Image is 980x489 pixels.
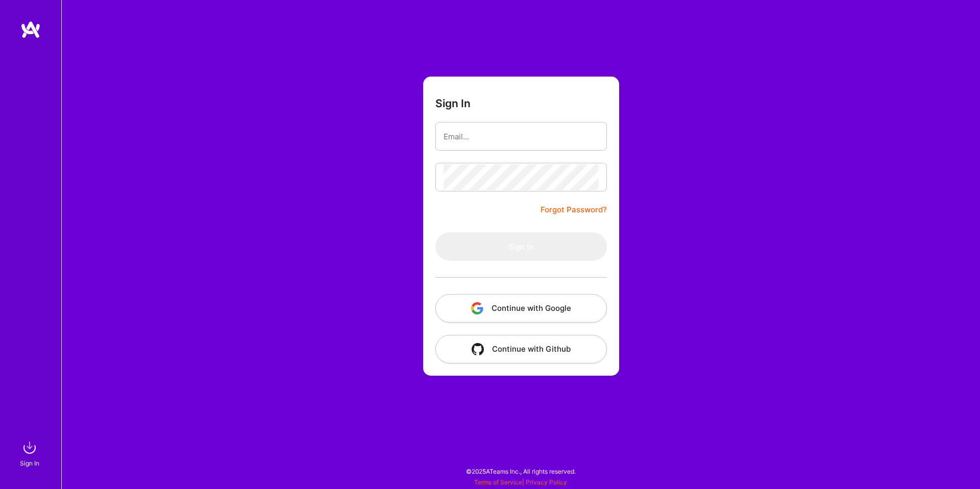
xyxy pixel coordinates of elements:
[435,335,607,363] button: Continue with Github
[61,458,980,484] div: © 2025 ATeams Inc., All rights reserved.
[474,478,567,486] span: |
[444,124,599,150] input: Email...
[20,458,39,469] div: Sign In
[435,294,607,323] button: Continue with Google
[20,20,41,39] img: logo
[474,478,522,486] a: Terms of Service
[21,437,40,469] a: sign inSign In
[471,302,483,314] img: icon
[526,478,567,486] a: Privacy Policy
[472,343,484,355] img: icon
[19,437,40,458] img: sign in
[435,97,471,110] h3: Sign In
[541,204,607,216] a: Forgot Password?
[435,232,607,261] button: Sign In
